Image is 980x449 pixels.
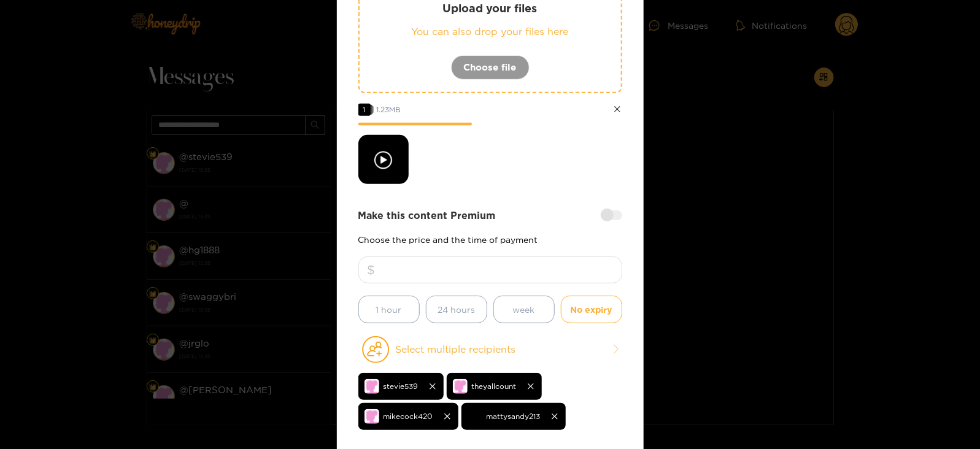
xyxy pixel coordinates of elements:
button: No expiry [561,296,622,323]
span: 24 hours [438,302,475,317]
span: week [513,302,535,317]
button: week [493,296,555,323]
strong: Make this content Premium [358,209,496,223]
img: no-avatar.png [365,409,379,424]
span: theyallcount [472,379,517,393]
span: mattysandy213 [487,409,541,423]
span: mikecock420 [384,409,433,423]
button: 24 hours [426,296,487,323]
p: Choose the price and the time of payment [358,235,622,244]
button: Choose file [451,55,530,80]
p: You can also drop your files here [384,25,596,39]
span: 1 [358,104,371,116]
span: 1 hour [376,302,402,317]
button: Select multiple recipients [358,336,622,364]
button: 1 hour [358,296,420,323]
span: 1.23 MB [377,106,401,113]
span: No expiry [571,302,612,317]
img: no-avatar.png [453,379,468,394]
img: 0wat1-screenshot-2024-08-17-at-2-52-21-pm.png [468,409,482,424]
img: no-avatar.png [365,379,379,394]
p: Upload your files [384,1,596,15]
span: stevie539 [384,379,419,393]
